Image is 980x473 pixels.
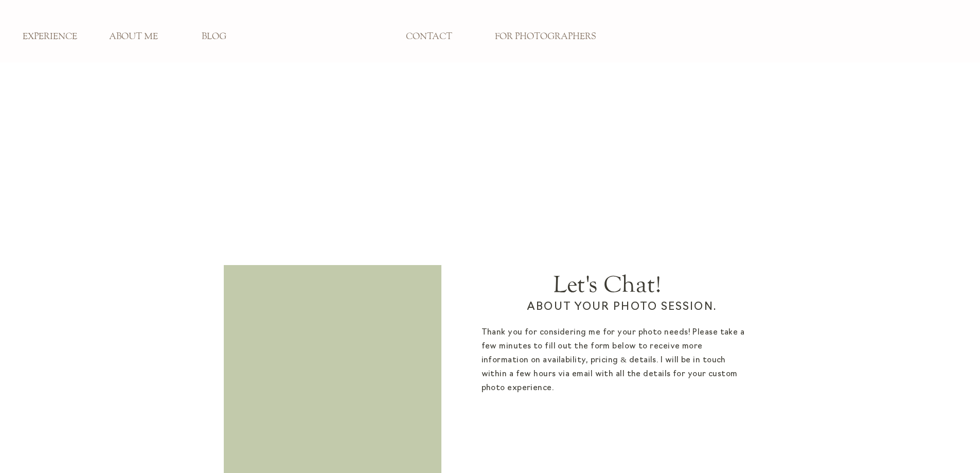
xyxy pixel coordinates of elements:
a: EXPERIENCE [16,31,84,43]
a: CONTACT [395,31,463,43]
p: Thank you for considering me for your photo needs! Please take a few minutes to fill out the form... [482,326,748,398]
h2: Let's Chat! [458,272,757,295]
p: About your photo session. [502,299,742,323]
a: ABOUT ME [99,31,167,43]
a: FOR PHOTOGRAPHERS [487,31,603,43]
a: BLOG [180,31,248,43]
